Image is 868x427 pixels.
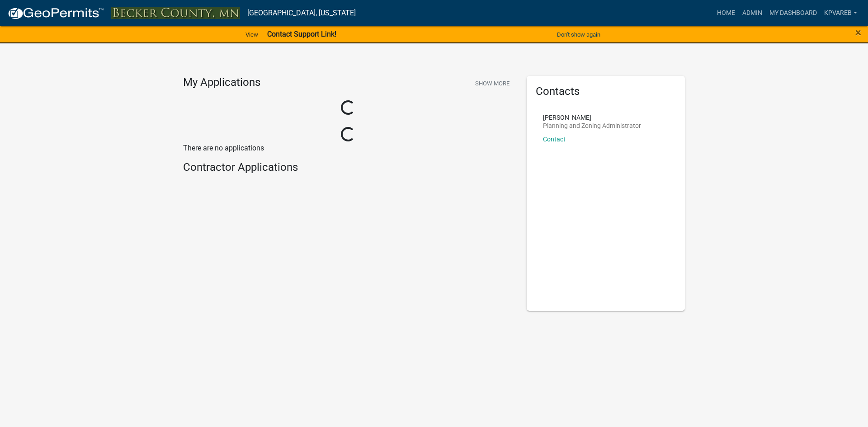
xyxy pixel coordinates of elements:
[543,136,566,143] a: Contact
[183,76,260,89] h4: My Applications
[855,26,861,39] span: ×
[543,122,641,129] p: Planning and Zoning Administrator
[183,143,513,154] p: There are no applications
[183,161,513,174] h4: Contractor Applications
[543,114,641,121] p: [PERSON_NAME]
[536,85,676,98] h5: Contacts
[111,7,240,19] img: Becker County, Minnesota
[183,161,513,178] wm-workflow-list-section: Contractor Applications
[713,5,739,22] a: Home
[766,5,821,22] a: My Dashboard
[739,5,766,22] a: Admin
[855,27,861,38] button: Close
[472,76,513,91] button: Show More
[242,27,262,42] a: View
[247,5,356,21] a: [GEOGRAPHIC_DATA], [US_STATE]
[267,30,336,38] strong: Contact Support Link!
[553,27,604,42] button: Don't show again
[821,5,861,22] a: kpvareb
